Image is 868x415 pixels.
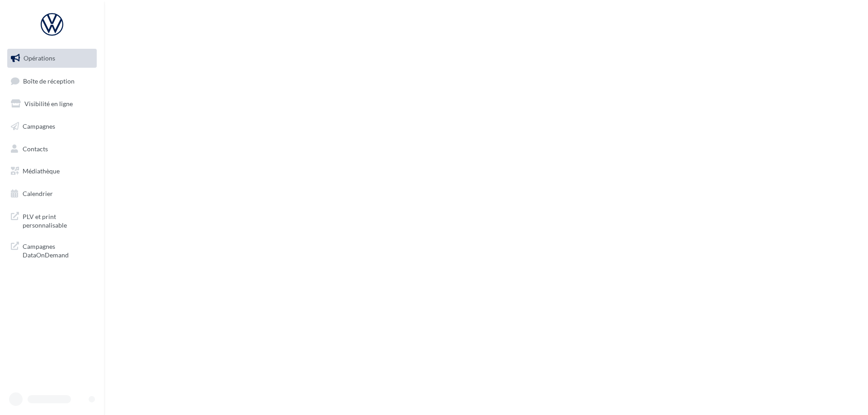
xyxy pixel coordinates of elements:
a: Médiathèque [5,162,99,181]
span: Opérations [24,54,55,62]
a: Calendrier [5,184,99,203]
a: Campagnes DataOnDemand [5,237,99,263]
a: PLV et print personnalisable [5,207,99,233]
a: Boîte de réception [5,71,99,91]
a: Contacts [5,140,99,159]
span: Contacts [23,145,48,152]
span: Calendrier [23,190,53,197]
span: Visibilité en ligne [24,100,73,107]
a: Visibilité en ligne [5,94,99,113]
span: PLV et print personnalisable [23,210,93,230]
span: Campagnes [23,122,55,130]
span: Boîte de réception [23,77,75,84]
a: Campagnes [5,117,99,136]
span: Campagnes DataOnDemand [23,240,93,260]
span: Médiathèque [23,167,60,175]
a: Opérations [5,49,99,68]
